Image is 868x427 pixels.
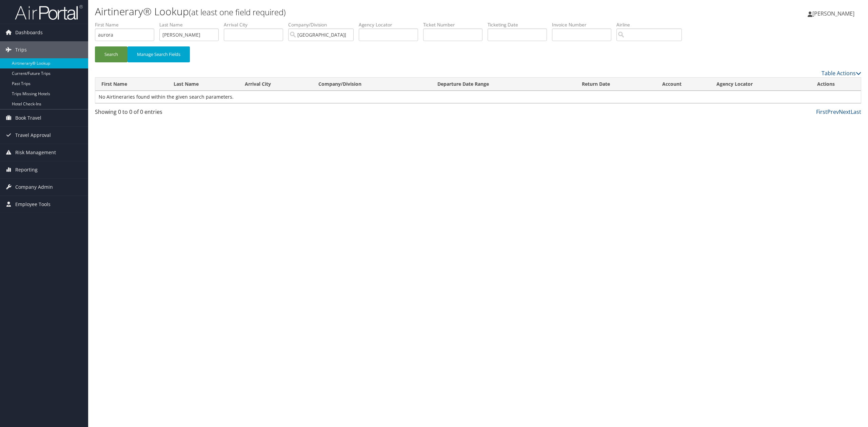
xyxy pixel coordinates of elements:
[95,91,861,103] td: No Airtineraries found within the given search parameters.
[167,78,239,91] th: Last Name: activate to sort column descending
[15,24,43,41] span: Dashboards
[488,21,552,28] label: Ticketing Date
[224,21,288,28] label: Arrival City
[288,21,359,28] label: Company/Division
[839,108,851,116] a: Next
[423,21,488,28] label: Ticket Number
[15,179,53,196] span: Company Admin
[616,21,687,28] label: Airline
[95,4,606,19] h1: Airtinerary® Lookup
[15,144,56,161] span: Risk Management
[95,78,167,91] th: First Name: activate to sort column ascending
[576,78,656,91] th: Return Date: activate to sort column ascending
[808,3,861,24] a: [PERSON_NAME]
[312,78,431,91] th: Company/Division
[15,109,41,126] span: Book Travel
[15,196,51,213] span: Employee Tools
[15,4,83,20] img: airportal-logo.png
[710,78,811,91] th: Agency Locator: activate to sort column ascending
[189,6,286,18] small: (at least one field required)
[822,69,861,77] a: Table Actions
[15,41,27,58] span: Trips
[816,108,827,116] a: First
[15,161,38,178] span: Reporting
[15,127,51,144] span: Travel Approval
[851,108,861,116] a: Last
[127,46,190,62] button: Manage Search Fields
[95,108,279,119] div: Showing 0 to 0 of 0 entries
[239,78,313,91] th: Arrival City: activate to sort column ascending
[812,10,854,17] span: [PERSON_NAME]
[552,21,616,28] label: Invoice Number
[95,21,159,28] label: First Name
[359,21,423,28] label: Agency Locator
[656,78,711,91] th: Account: activate to sort column ascending
[827,108,839,116] a: Prev
[95,46,127,62] button: Search
[811,78,861,91] th: Actions
[159,21,224,28] label: Last Name
[431,78,576,91] th: Departure Date Range: activate to sort column ascending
